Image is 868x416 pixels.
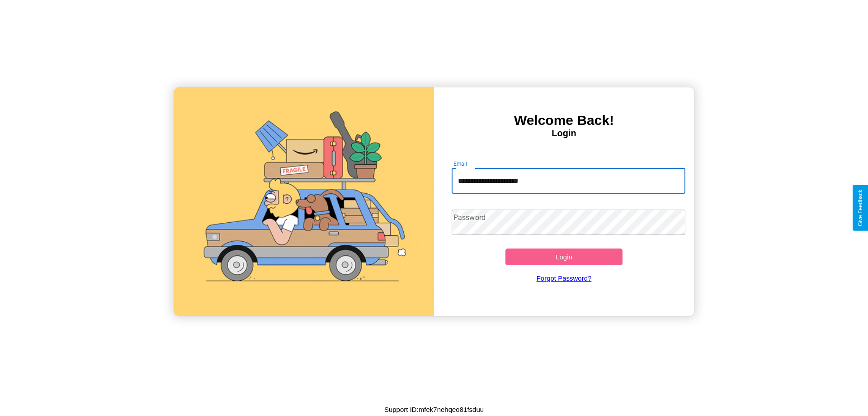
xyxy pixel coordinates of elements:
label: Email [453,160,467,167]
h3: Welcome Back! [434,113,694,128]
h4: Login [434,128,694,139]
img: gif [174,87,434,316]
button: Login [505,249,623,265]
a: Forgot Password? [447,265,681,291]
div: Give Feedback [857,190,863,226]
p: Support ID: mfek7nehqeo81fsduu [384,403,484,416]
